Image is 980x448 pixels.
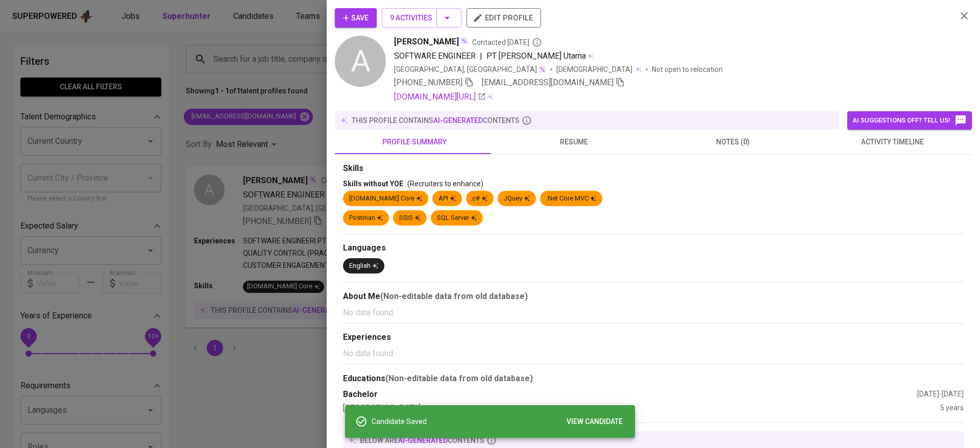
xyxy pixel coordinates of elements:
[847,111,972,130] button: AI suggestions off? Tell us!
[504,194,530,204] div: JQuey
[349,194,422,204] div: [DOMAIN_NAME] Core
[398,436,448,444] span: AI-generated
[335,36,386,87] div: A
[438,194,456,204] div: API
[385,374,533,383] b: (Non-editable data from old database)
[349,261,378,271] div: English
[467,13,541,21] a: edit profile
[343,12,369,24] span: Save
[352,115,520,126] p: this profile contains contents
[486,51,586,61] span: PT [PERSON_NAME] Utama
[394,51,476,61] span: SOFTWARE ENGINEER
[343,332,964,343] div: Experiences
[372,412,627,431] div: Candidate Saved
[390,12,453,24] span: 9 Activities
[343,307,964,319] p: No data found.
[349,213,383,223] div: Postman
[500,136,647,148] span: resume
[394,64,546,74] div: [GEOGRAPHIC_DATA], [GEOGRAPHIC_DATA]
[556,64,634,74] span: [DEMOGRAPHIC_DATA]
[538,65,546,73] img: magic_wand.svg
[343,242,964,254] div: Languages
[546,194,596,204] div: .Net Core MVC
[659,136,806,148] span: notes (0)
[480,50,482,62] span: |
[343,372,964,385] div: Educations
[399,213,421,223] div: SSIS
[341,136,488,148] span: profile summary
[343,180,403,188] span: Skills without YOE
[467,8,541,28] button: edit profile
[819,136,966,148] span: activity timeline
[407,180,483,188] span: (Recruiters to enhance)
[343,403,940,414] div: [GEOGRAPHIC_DATA]
[940,403,964,414] div: 5 years
[433,116,483,125] span: AI-generated
[394,78,462,87] span: [PHONE_NUMBER]
[343,347,964,360] p: No data found.
[394,36,459,48] span: [PERSON_NAME]
[335,8,377,28] button: Save
[472,37,542,47] span: Contacted [DATE]
[567,415,623,428] span: VIEW CANDIDATE
[917,390,964,398] span: [DATE] - [DATE]
[852,114,967,127] span: AI suggestions off? Tell us!
[382,8,461,28] button: 9 Activities
[343,389,917,401] div: Bachelor
[343,163,964,175] div: Skills
[437,213,477,223] div: SQL Server
[380,291,528,301] b: (Non-editable data from old database)
[475,11,533,24] span: edit profile
[472,194,487,204] div: c#
[460,37,468,45] img: magic_wand.svg
[482,78,614,87] span: [EMAIL_ADDRESS][DOMAIN_NAME]
[394,91,486,103] a: [DOMAIN_NAME][URL]
[652,64,723,74] p: Not open to relocation
[343,290,964,303] div: About Me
